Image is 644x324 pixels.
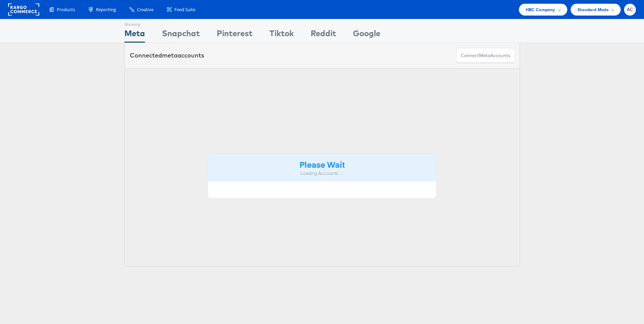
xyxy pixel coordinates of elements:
[130,51,204,60] div: Connected accounts
[456,48,515,63] button: ConnectmetaAccounts
[57,6,75,13] span: Products
[213,170,431,177] div: Loading Accounts ....
[174,6,195,13] span: Feed Suite
[300,159,345,170] strong: Please Wait
[577,6,609,13] span: Standard Mode
[124,19,145,27] div: Showing
[353,27,380,43] div: Google
[311,27,336,43] div: Reddit
[96,6,116,13] span: Reporting
[479,52,490,59] span: meta
[162,27,200,43] div: Snapchat
[137,6,153,13] span: Creative
[217,27,253,43] div: Pinterest
[627,7,634,12] span: AC
[124,27,145,43] div: Meta
[269,27,294,43] div: Tiktok
[526,6,555,13] span: HBC Company
[162,51,177,59] span: meta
